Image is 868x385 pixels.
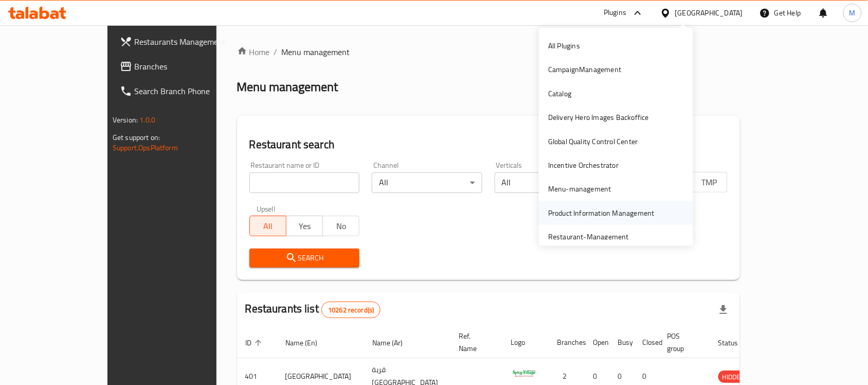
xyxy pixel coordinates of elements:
[548,40,580,51] div: All Plugins
[549,327,585,358] th: Branches
[718,371,749,383] div: HIDDEN
[249,216,286,236] button: All
[245,301,381,318] h2: Restaurants list
[112,29,252,54] a: Restaurants Management
[691,172,728,192] button: TMP
[134,36,244,48] span: Restaurants Management
[585,327,610,358] th: Open
[258,252,352,265] span: Search
[249,249,360,268] button: Search
[548,88,571,99] div: Catalog
[667,330,698,355] span: POS group
[322,305,380,315] span: 10262 record(s)
[548,207,655,219] div: Product Information Management
[695,175,724,190] span: TMP
[237,79,338,95] h2: Menu management
[548,112,649,123] div: Delivery Hero Images Backoffice
[113,113,138,127] span: Version:
[134,60,244,73] span: Branches
[113,131,160,144] span: Get support on:
[321,302,381,318] div: Total records count
[245,337,265,349] span: ID
[495,172,605,193] div: All
[291,219,319,234] span: Yes
[548,183,611,195] div: Menu-management
[322,216,359,236] button: No
[112,54,252,79] a: Branches
[548,64,622,75] div: CampaignManagement
[372,172,482,193] div: All
[718,337,752,349] span: Status
[285,337,331,349] span: Name (En)
[548,160,619,171] div: Incentive Orchestrator
[254,219,282,234] span: All
[257,205,276,213] label: Upsell
[134,85,244,97] span: Search Branch Phone
[718,371,749,383] span: HIDDEN
[282,46,350,58] span: Menu management
[112,79,252,103] a: Search Branch Phone
[503,327,549,358] th: Logo
[548,231,629,242] div: Restaurant-Management
[113,141,178,154] a: Support.OpsPlatform
[635,327,659,358] th: Closed
[675,7,743,19] div: [GEOGRAPHIC_DATA]
[459,330,491,355] span: Ref. Name
[711,297,736,322] div: Export file
[604,7,626,19] div: Plugins
[237,46,270,58] a: Home
[237,46,740,58] nav: breadcrumb
[249,172,360,193] input: Search for restaurant name or ID..
[327,219,355,234] span: No
[849,7,856,19] span: M
[274,46,278,58] li: /
[610,327,635,358] th: Busy
[372,337,416,349] span: Name (Ar)
[286,216,323,236] button: Yes
[249,137,728,152] h2: Restaurant search
[139,113,155,127] span: 1.0.0
[548,135,638,147] div: Global Quality Control Center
